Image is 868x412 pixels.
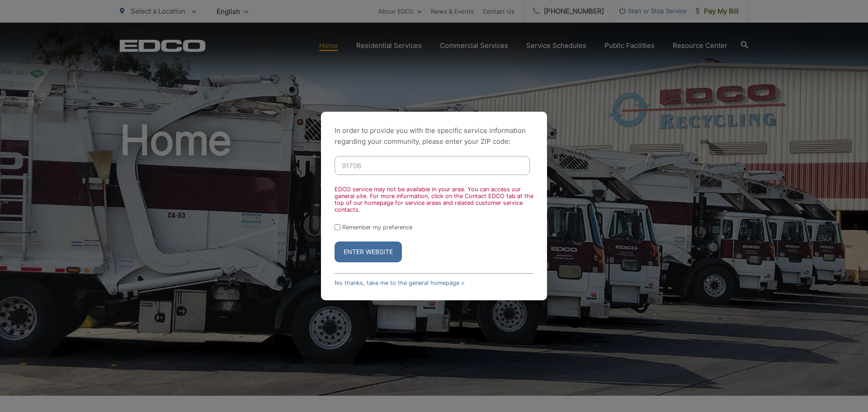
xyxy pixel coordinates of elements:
label: Remember my preference [342,224,412,231]
input: Enter ZIP Code [335,156,530,175]
p: In order to provide you with the specific service information regarding your community, please en... [335,125,533,147]
button: Enter Website [335,242,402,262]
div: EDCO service may not be available in your area. You can access our general site. For more informa... [335,186,533,213]
a: No thanks, take me to the general homepage > [335,279,465,286]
